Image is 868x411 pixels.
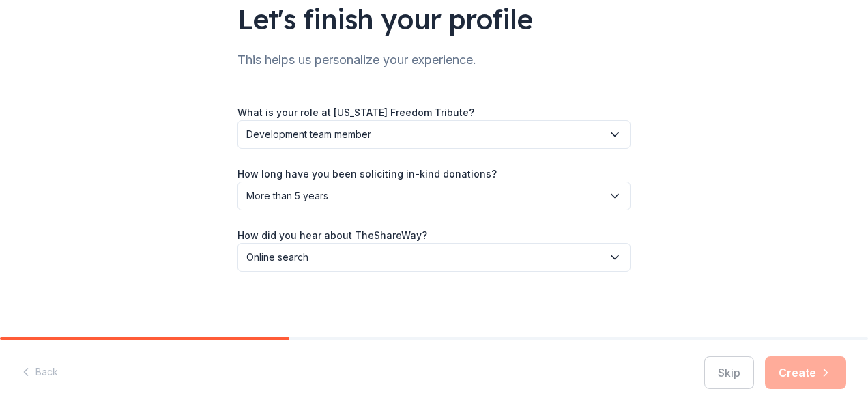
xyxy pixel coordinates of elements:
span: Development team member [246,126,603,143]
div: This helps us personalize your experience. [237,49,631,71]
button: More than 5 years [237,182,631,210]
span: Online search [246,249,603,266]
span: More than 5 years [246,188,603,204]
label: How long have you been soliciting in-kind donations? [237,167,497,181]
label: How did you hear about TheShareWay? [237,229,427,242]
button: Online search [237,243,631,272]
button: Development team member [237,120,631,149]
label: What is your role at [US_STATE] Freedom Tribute? [237,106,474,119]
